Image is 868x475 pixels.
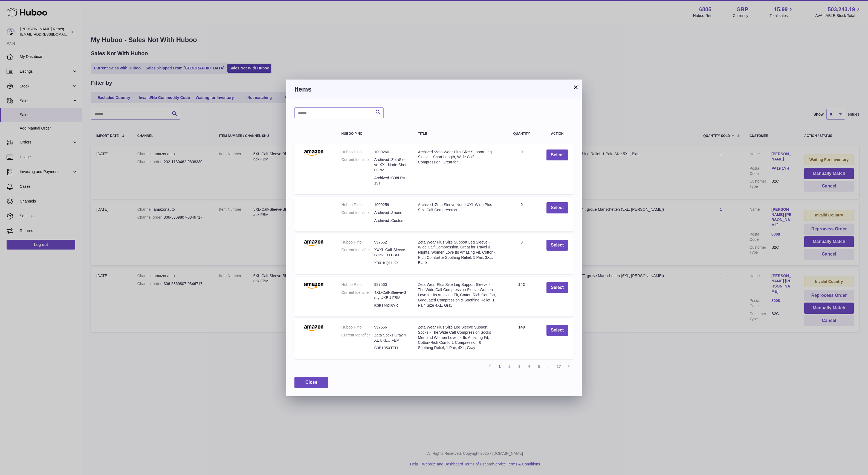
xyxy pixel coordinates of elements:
span: ... [544,362,554,371]
img: tab_domain_overview_orange.svg [15,32,19,36]
dt: Current Identifier [342,290,374,300]
div: v 4.0.25 [15,9,27,13]
dd: Archived :ZetaSleeve-XXL-Nude-Short FBM [374,157,407,173]
dd: Archived :&none [374,210,407,215]
dt: Huboo P no [342,282,374,287]
img: logo_orange.svg [9,9,13,13]
td: 242 [502,277,541,316]
a: 5 [534,362,544,371]
div: Zeta Wear Plus Size Support Leg Sleeve - Wide Calf Compression, Great for Travel & Flights, Women... [418,240,497,265]
button: Select [546,240,568,251]
dd: Archived :Custom [374,218,407,223]
img: Zeta Wear Plus Size Support Leg Sleeve - Wide Calf Compression, Great for Travel & Flights, Women... [300,240,327,246]
h3: Items [294,85,574,94]
dt: Current Identifier [342,333,374,343]
div: Zeta Wear Plus Size Leg Support Sleeve - The Wide Calf Compression Sleeve Women Love for Its Amaz... [418,282,497,308]
dd: Archived :B08LPV19TT [374,175,407,186]
dt: Current Identifier [342,157,374,173]
dt: Current Identifier [342,247,374,258]
a: 4 [524,362,534,371]
dd: 997556 [374,325,407,330]
th: Quantity [502,127,541,141]
th: Title [412,127,502,141]
dd: 1009259 [374,202,407,207]
td: 148 [502,319,541,359]
dd: XXXL-Calf-Sleeve-Black EU FBM [374,247,407,258]
button: Select [546,282,568,293]
a: 2 [505,362,514,371]
div: Domain Overview [21,32,49,36]
dt: Current Identifier [342,210,374,215]
img: Zeta Wear Plus Size Leg Support Sleeve - The Wide Calf Compression Sleeve Women Love for Its Amaz... [300,282,327,289]
th: Action [541,127,574,141]
dd: 1009260 [374,149,407,155]
img: tab_keywords_by_traffic_grey.svg [54,32,59,36]
button: Close [294,377,328,388]
dd: Zeta Socks Gray 4XL UKEU FBM [374,333,407,343]
span: Close [305,380,317,385]
a: 1 [495,362,505,371]
dt: Huboo P no [342,325,374,330]
dd: 4XL-Calf-Sleeve-Gray UKEU FBM [374,290,407,300]
th: Huboo P no [336,127,413,141]
dd: B0B195XTTH [374,345,407,351]
a: 17 [554,362,564,371]
td: 0 [502,144,541,194]
td: 0 [502,234,541,274]
dd: B0B195XBYX [374,303,407,308]
button: Select [546,325,568,336]
button: × [572,84,579,90]
div: Keywords by Traffic [60,32,92,36]
td: 0 [502,197,541,231]
dd: 997562 [374,240,407,245]
div: Domain: [DOMAIN_NAME] [14,14,60,19]
dt: Huboo P no [342,149,374,155]
div: Zeta Wear Plus Size Leg Sleeve Support Socks - The Wide Calf Compression Socks Men and Women Love... [418,325,497,350]
button: Select [546,149,568,161]
dd: 997560 [374,282,407,287]
dt: Huboo P no [342,240,374,245]
img: Zeta Wear Plus Size Leg Sleeve Support Socks - The Wide Calf Compression Socks Men and Women Love... [300,325,327,331]
button: Select [546,202,568,213]
div: Archived :Zeta Sleeve Nude XXL Wide Plus Size Calf Compression [418,202,497,213]
img: website_grey.svg [9,14,13,19]
img: Archived :Zeta Wear Plus Size Support Leg Sleeve - Short Length, Wide Calf Compression, Great for... [300,149,327,156]
dd: X001KQ1HKX [374,260,407,266]
div: Archived :Zeta Wear Plus Size Support Leg Sleeve - Short Length, Wide Calf Compression, Great for... [418,149,497,165]
a: 3 [514,362,524,371]
dt: Huboo P no [342,202,374,207]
